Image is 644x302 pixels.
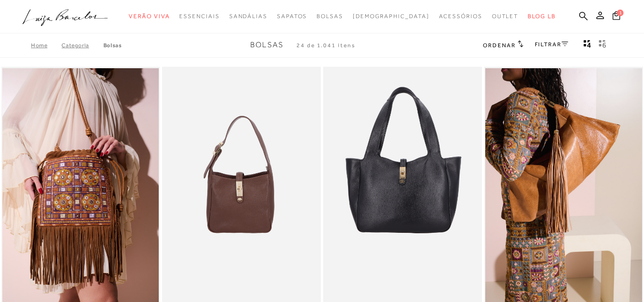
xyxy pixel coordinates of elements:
button: Mostrar 4 produtos por linha [581,39,594,52]
span: Bolsas [317,13,343,20]
span: 1 [617,10,624,16]
span: Outlet [492,13,519,20]
a: categoryNavScreenReaderText [277,8,307,25]
a: categoryNavScreenReaderText [129,8,170,25]
a: BLOG LB [528,8,555,25]
span: BLOG LB [528,13,555,20]
a: categoryNavScreenReaderText [179,8,219,25]
a: categoryNavScreenReaderText [439,8,482,25]
span: 24 de 1.041 itens [296,42,356,49]
a: categoryNavScreenReaderText [229,8,267,25]
a: categoryNavScreenReaderText [317,8,343,25]
span: Essenciais [179,13,219,20]
a: Bolsas [103,42,122,49]
a: Categoria [61,42,103,49]
span: Sapatos [277,13,307,20]
a: noSubCategoriesText [353,8,429,25]
span: [DEMOGRAPHIC_DATA] [353,13,429,20]
a: FILTRAR [535,41,568,48]
span: Verão Viva [129,13,170,20]
a: categoryNavScreenReaderText [492,8,519,25]
span: Ordenar [483,42,515,49]
span: Bolsas [250,41,284,49]
a: Home [31,42,61,49]
span: Sandálias [229,13,267,20]
button: gridText6Desc [596,39,609,52]
button: 1 [610,10,623,23]
span: Acessórios [439,13,482,20]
